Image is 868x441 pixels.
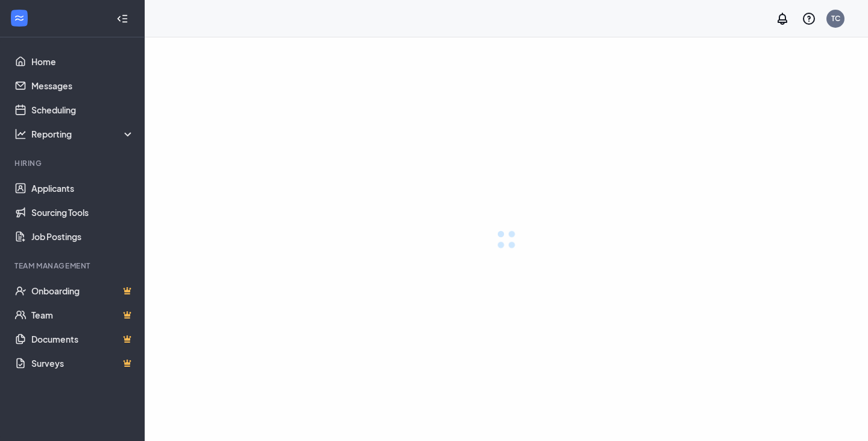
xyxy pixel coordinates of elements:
svg: QuestionInfo [802,11,816,26]
svg: Analysis [14,128,27,140]
svg: Collapse [116,13,128,25]
a: OnboardingCrown [31,279,134,303]
div: Team Management [14,261,132,271]
svg: WorkstreamLogo [13,12,25,24]
a: Job Postings [31,224,134,249]
svg: Notifications [775,11,790,26]
a: Home [31,49,134,74]
div: TC [831,13,840,24]
a: TeamCrown [31,303,134,327]
a: Applicants [31,176,134,200]
a: DocumentsCrown [31,327,134,351]
div: Hiring [14,158,132,168]
a: Messages [31,74,134,98]
div: Reporting [31,128,135,140]
a: Sourcing Tools [31,200,134,224]
a: SurveysCrown [31,351,134,375]
a: Scheduling [31,98,134,122]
